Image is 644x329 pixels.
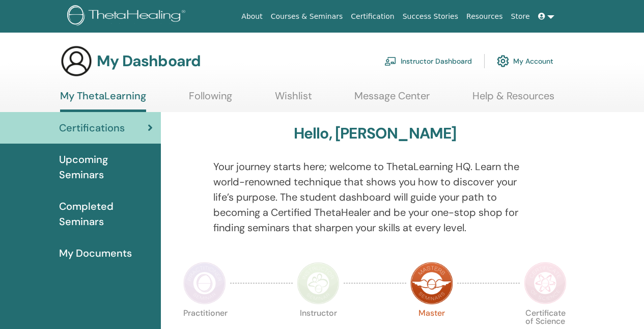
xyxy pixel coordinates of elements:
[59,152,153,182] span: Upcoming Seminars
[59,120,125,135] span: Certifications
[267,7,347,26] a: Courses & Seminars
[183,262,226,305] img: Practitioner
[189,90,232,109] a: Following
[294,124,457,143] h3: Hello, [PERSON_NAME]
[60,45,93,77] img: generic-user-icon.jpg
[347,7,398,26] a: Certification
[524,262,567,305] img: Certificate of Science
[472,90,554,109] a: Help & Resources
[213,159,537,235] p: Your journey starts here; welcome to ThetaLearning HQ. Learn the world-renowned technique that sh...
[237,7,266,26] a: About
[297,262,340,305] img: Instructor
[67,5,189,28] img: logo.png
[507,7,534,26] a: Store
[399,7,462,26] a: Success Stories
[60,90,146,112] a: My ThetaLearning
[275,90,312,109] a: Wishlist
[497,52,509,70] img: cog.svg
[384,57,397,66] img: chalkboard-teacher.svg
[97,52,201,70] h3: My Dashboard
[410,262,453,305] img: Master
[497,50,553,72] a: My Account
[59,245,132,261] span: My Documents
[59,199,153,229] span: Completed Seminars
[384,50,472,72] a: Instructor Dashboard
[462,7,507,26] a: Resources
[354,90,430,109] a: Message Center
